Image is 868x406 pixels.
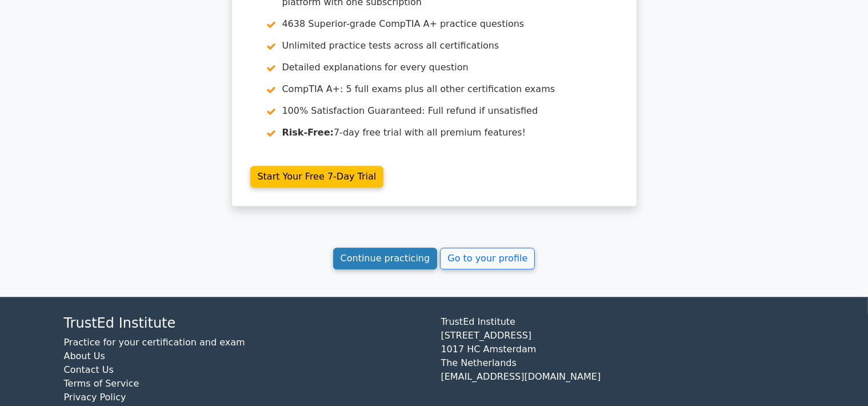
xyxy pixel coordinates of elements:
h4: TrustEd Institute [64,315,427,332]
a: About Us [64,351,105,361]
a: Terms of Service [64,378,139,389]
a: Start Your Free 7-Day Trial [250,166,384,188]
a: Practice for your certification and exam [64,337,245,348]
a: Continue practicing [333,248,438,269]
a: Go to your profile [440,248,535,269]
a: Privacy Policy [64,392,126,403]
a: Contact Us [64,364,114,375]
